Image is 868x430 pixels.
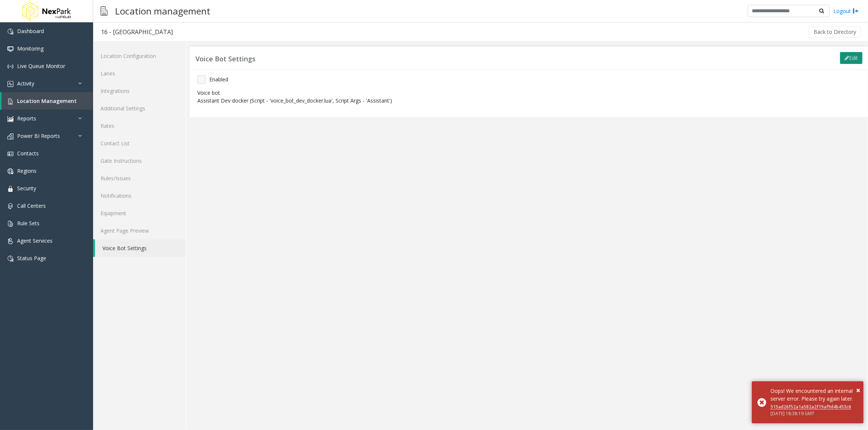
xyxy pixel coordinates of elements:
[856,385,860,396] button: Close
[93,65,186,82] a: Lanes
[93,187,186,204] a: Notifications
[17,132,60,139] span: Power BI Reports
[833,7,859,15] a: Logout
[7,29,13,35] img: 'icon'
[111,2,214,20] h3: Location management
[209,75,228,83] span: Enabled
[93,169,186,187] a: Rules/Issues
[7,116,13,122] img: 'icon'
[17,167,36,174] span: Regions
[93,82,186,100] a: Integrations
[7,186,13,192] img: 'icon'
[840,52,862,64] button: Edit
[101,27,173,37] div: 16 - [GEOGRAPHIC_DATA]
[17,185,36,192] span: Security
[17,97,77,104] span: Location Management
[195,55,255,63] h3: Voice Bot Settings
[95,239,186,257] a: Voice Bot Settings
[853,7,859,15] img: logout
[856,385,860,395] span: ×
[770,387,858,402] div: Oops! We encountered an internal server error. Please try again later.
[7,46,13,52] img: 'icon'
[101,2,108,20] img: pageIcon
[93,152,186,169] a: Gate Instructions
[17,237,53,244] span: Agent Services
[17,202,46,209] span: Call Centers
[17,115,36,122] span: Reports
[770,410,858,417] div: [DATE] 18:38:19 GMT
[1,92,93,110] a: Location Management
[93,47,186,65] a: Location Configuration
[93,222,186,239] a: Agent Page Preview
[93,100,186,117] a: Additional Settings
[7,151,13,157] img: 'icon'
[7,256,13,262] img: 'icon'
[7,133,13,139] img: 'icon'
[7,64,13,69] img: 'icon'
[7,221,13,227] img: 'icon'
[17,45,44,52] span: Monitoring
[17,150,39,157] span: Contacts
[197,97,411,104] p: Assistant Dev docker (Script - 'voice_bot_dev_docker.lua', Script Args - 'Assistant')
[93,204,186,222] a: Equipment
[17,220,39,227] span: Rule Sets
[7,238,13,244] img: 'icon'
[93,117,186,135] a: Rates
[17,80,34,87] span: Activity
[7,203,13,209] img: 'icon'
[17,62,65,69] span: Live Queue Monitor
[809,26,861,38] button: Back to Directory
[7,81,13,87] img: 'icon'
[7,98,13,104] img: 'icon'
[7,168,13,174] img: 'icon'
[17,28,44,35] span: Dashboard
[197,89,411,97] div: Voice bot
[17,255,46,262] span: Status Page
[93,135,186,152] a: Contact List
[770,404,851,410] a: 515ad26f52a1a582a2f19af9d4b453c6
